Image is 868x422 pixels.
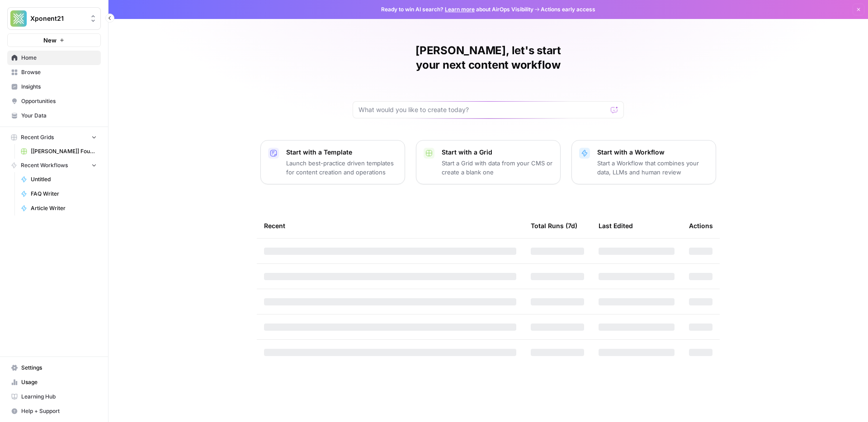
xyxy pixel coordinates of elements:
[21,112,97,120] span: Your Data
[689,213,713,238] div: Actions
[7,389,101,404] a: Learning Hub
[7,7,101,30] button: Workspace: Xponent21
[21,68,97,76] span: Browse
[445,6,475,13] a: Learn more
[597,148,708,157] p: Start with a Workflow
[531,213,577,238] div: Total Runs (7d)
[31,147,97,155] span: [[PERSON_NAME]] Fountain of You MD
[31,204,97,212] span: Article Writer
[286,148,397,157] p: Start with a Template
[7,361,101,375] a: Settings
[597,159,708,177] p: Start a Workflow that combines your data, LLMs and human review
[21,364,97,372] span: Settings
[442,159,553,177] p: Start a Grid with data from your CMS or create a blank one
[10,10,27,27] img: Xponent21 Logo
[381,5,533,14] span: Ready to win AI search? about AirOps Visibility
[286,159,397,177] p: Launch best-practice driven templates for content creation and operations
[7,375,101,389] a: Usage
[17,172,101,187] a: Untitled
[21,393,97,401] span: Learning Hub
[599,213,633,238] div: Last Edited
[21,161,68,169] span: Recent Workflows
[21,407,97,415] span: Help + Support
[31,175,97,183] span: Untitled
[21,54,97,62] span: Home
[31,190,97,198] span: FAQ Writer
[7,131,101,144] button: Recent Grids
[571,140,716,184] button: Start with a WorkflowStart a Workflow that combines your data, LLMs and human review
[30,14,85,23] span: Xponent21
[7,65,101,80] a: Browse
[21,133,54,141] span: Recent Grids
[260,140,405,184] button: Start with a TemplateLaunch best-practice driven templates for content creation and operations
[7,33,101,47] button: New
[17,187,101,201] a: FAQ Writer
[21,97,97,105] span: Opportunities
[7,94,101,108] a: Opportunities
[353,43,624,72] h1: [PERSON_NAME], let's start your next content workflow
[7,404,101,418] button: Help + Support
[43,36,57,45] span: New
[442,148,553,157] p: Start with a Grid
[541,5,595,14] span: Actions early access
[264,213,516,238] div: Recent
[7,51,101,65] a: Home
[17,144,101,159] a: [[PERSON_NAME]] Fountain of You MD
[416,140,561,184] button: Start with a GridStart a Grid with data from your CMS or create a blank one
[7,159,101,172] button: Recent Workflows
[17,201,101,216] a: Article Writer
[7,108,101,123] a: Your Data
[21,83,97,91] span: Insights
[7,80,101,94] a: Insights
[21,378,97,386] span: Usage
[359,105,607,114] input: What would you like to create today?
